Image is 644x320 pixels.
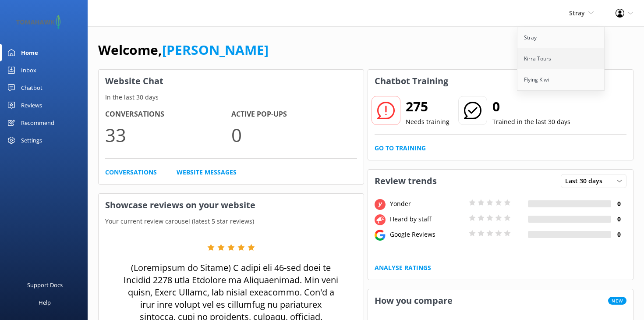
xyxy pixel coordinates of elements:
span: Last 30 days [565,176,608,186]
h3: Showcase reviews on your website [99,194,364,217]
h4: Active Pop-ups [231,109,357,120]
h4: 0 [611,230,626,239]
h3: Chatbot Training [368,70,455,92]
span: Stray [569,9,585,17]
img: 2-1647550015.png [13,15,64,29]
div: Settings [21,132,42,149]
a: Go to Training [375,143,426,153]
a: [PERSON_NAME] [162,41,269,59]
h4: Conversations [105,109,231,120]
div: Reviews [21,96,42,114]
h1: Welcome, [98,39,269,60]
div: Support Docs [27,276,63,294]
div: Yonder [388,199,467,209]
div: Help [39,294,51,311]
h3: How you compare [368,289,459,312]
p: 33 [105,120,231,149]
h2: 0 [492,96,570,117]
a: Analyse Ratings [375,263,431,273]
span: New [608,297,626,305]
h2: 275 [406,96,449,117]
div: Google Reviews [388,230,467,239]
div: Heard by staff [388,214,467,224]
h3: Website Chat [99,70,364,92]
p: Needs training [406,117,449,127]
a: Flying Kiwi [517,69,605,90]
h4: 0 [611,214,626,224]
div: Inbox [21,61,36,79]
h3: Review trends [368,170,443,192]
p: In the last 30 days [99,92,364,102]
p: 0 [231,120,357,149]
div: Recommend [21,114,54,132]
a: Website Messages [177,167,237,177]
a: Kirra Tours [517,48,605,69]
div: Chatbot [21,79,42,96]
div: Home [21,44,38,61]
h4: 0 [611,199,626,209]
p: Trained in the last 30 days [492,117,570,127]
p: Your current review carousel (latest 5 star reviews) [99,217,364,226]
a: Conversations [105,167,157,177]
a: Stray [517,27,605,48]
